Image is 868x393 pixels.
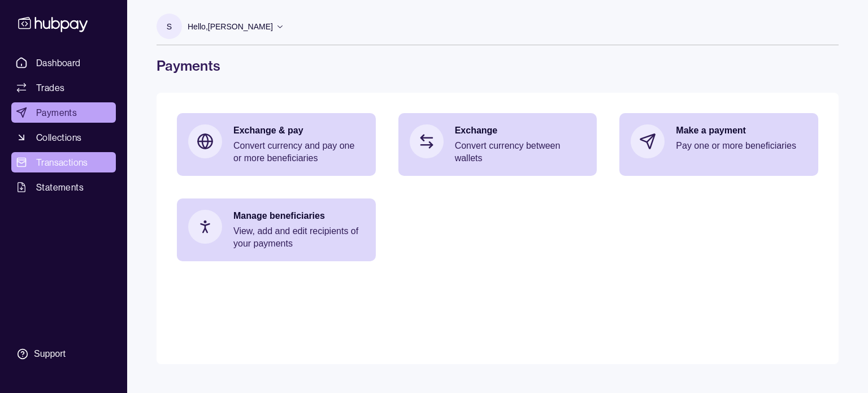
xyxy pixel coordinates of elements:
[455,140,586,165] p: Convert currency between wallets
[233,124,364,137] p: Exchange & pay
[233,140,364,165] p: Convert currency and pay one or more beneficiaries
[36,131,81,144] span: Collections
[34,348,66,360] div: Support
[11,102,116,123] a: Payments
[177,113,376,176] a: Exchange & payConvert currency and pay one or more beneficiaries
[167,20,172,33] p: S
[676,124,807,137] p: Make a payment
[11,77,116,98] a: Trades
[36,180,84,194] span: Statements
[11,342,116,366] a: Support
[233,225,364,250] p: View, add and edit recipients of your payments
[36,106,77,119] span: Payments
[188,20,273,33] p: Hello, [PERSON_NAME]
[455,124,586,137] p: Exchange
[36,156,88,169] span: Transactions
[11,152,116,172] a: Transactions
[398,113,597,176] a: ExchangeConvert currency between wallets
[676,140,807,152] p: Pay one or more beneficiaries
[36,81,64,94] span: Trades
[157,57,839,75] h1: Payments
[177,198,376,261] a: Manage beneficiariesView, add and edit recipients of your payments
[36,56,81,70] span: Dashboard
[619,113,818,170] a: Make a paymentPay one or more beneficiaries
[11,177,116,197] a: Statements
[11,127,116,148] a: Collections
[233,210,364,222] p: Manage beneficiaries
[11,53,116,73] a: Dashboard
